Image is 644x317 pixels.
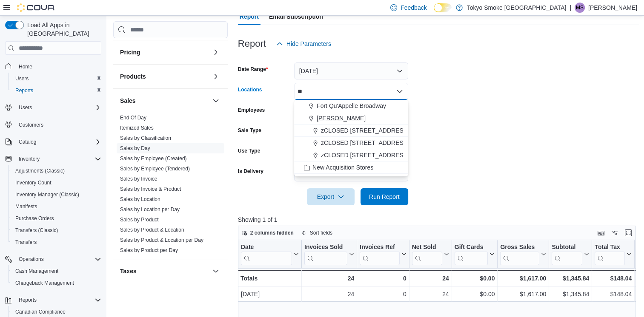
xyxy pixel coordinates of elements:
[294,125,408,137] button: zCLOSED [STREET_ADDRESS]
[120,186,181,192] a: Sales by Invoice & Product
[120,48,140,57] h3: Pricing
[412,243,449,265] button: Net Sold
[552,289,589,299] div: $1,345.84
[321,139,409,147] span: zCLOSED [STREET_ADDRESS]
[317,114,366,122] span: [PERSON_NAME]
[595,243,625,265] div: Total Tax
[120,226,184,233] span: Sales by Product & Location
[595,289,632,299] div: $148.04
[360,243,399,252] div: Invoices Ref
[9,165,105,177] button: Adjustments (Classic)
[19,139,36,145] span: Catalog
[552,243,589,265] button: Subtotal
[596,228,606,238] button: Keyboard shortcuts
[12,307,69,317] a: Canadian Compliance
[15,295,40,305] button: Reports
[15,87,33,94] span: Reports
[294,137,408,149] button: zCLOSED [STREET_ADDRESS]
[588,3,637,13] p: [PERSON_NAME]
[15,62,36,72] a: Home
[120,247,178,254] span: Sales by Product per Day
[304,243,347,252] div: Invoices Sold
[2,60,105,72] button: Home
[15,75,29,82] span: Users
[120,227,184,233] a: Sales by Product & Location
[2,136,105,148] button: Catalog
[412,289,449,299] div: 24
[12,74,32,84] a: Users
[120,196,160,202] a: Sales by Location
[120,72,209,81] button: Products
[120,125,154,131] a: Itemized Sales
[12,213,57,224] a: Purchase Orders
[500,243,546,265] button: Gross Sales
[9,212,105,224] button: Purchase Orders
[12,307,101,317] span: Canadian Compliance
[12,278,101,288] span: Chargeback Management
[12,201,101,212] span: Manifests
[623,228,633,238] button: Enter fullscreen
[15,119,101,130] span: Customers
[2,102,105,113] button: Users
[360,289,406,299] div: 0
[120,96,209,105] button: Sales
[19,156,40,162] span: Inventory
[120,237,203,243] a: Sales by Product & Location per Day
[467,3,567,13] p: Tokyo Smoke [GEOGRAPHIC_DATA]
[120,114,146,121] span: End Of Day
[120,267,209,275] button: Taxes
[595,273,632,283] div: $148.04
[9,177,105,189] button: Inventory Count
[15,167,65,174] span: Adjustments (Classic)
[241,243,292,265] div: Date
[304,273,354,283] div: 24
[412,273,449,283] div: 24
[240,273,299,283] div: Totals
[552,243,582,265] div: Subtotal
[238,147,260,154] label: Use Type
[241,289,299,299] div: [DATE]
[238,107,265,113] label: Employees
[15,227,58,234] span: Transfers (Classic)
[298,228,336,238] button: Sort fields
[120,125,154,131] span: Itemized Sales
[24,21,101,38] span: Load All Apps in [GEOGRAPHIC_DATA]
[2,119,105,131] button: Customers
[12,178,55,188] a: Inventory Count
[120,135,171,142] span: Sales by Classification
[304,243,347,265] div: Invoices Sold
[12,178,101,188] span: Inventory Count
[15,254,47,264] button: Operations
[19,104,32,111] span: Users
[238,215,640,224] p: Showing 1 of 1
[294,62,408,79] button: [DATE]
[120,217,159,223] a: Sales by Product
[120,155,187,162] span: Sales by Employee (Created)
[312,188,349,205] span: Export
[269,8,323,25] span: Email Subscription
[570,3,571,13] p: |
[12,278,77,288] a: Chargeback Management
[15,179,52,186] span: Inventory Count
[12,85,101,96] span: Reports
[15,154,101,164] span: Inventory
[15,215,54,222] span: Purchase Orders
[12,74,101,84] span: Users
[9,277,105,289] button: Chargeback Management
[312,163,373,172] span: New Acquisition Stores
[12,225,101,235] span: Transfers (Classic)
[455,289,495,299] div: $0.00
[15,137,101,147] span: Catalog
[9,265,105,277] button: Cash Management
[15,295,101,305] span: Reports
[120,196,160,203] span: Sales by Location
[576,3,584,13] span: MS
[120,135,171,141] a: Sales by Classification
[9,236,105,248] button: Transfers
[17,3,55,12] img: Cova
[211,47,221,57] button: Pricing
[321,151,409,159] span: zCLOSED [STREET_ADDRESS]
[9,224,105,236] button: Transfers (Classic)
[595,243,625,252] div: Total Tax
